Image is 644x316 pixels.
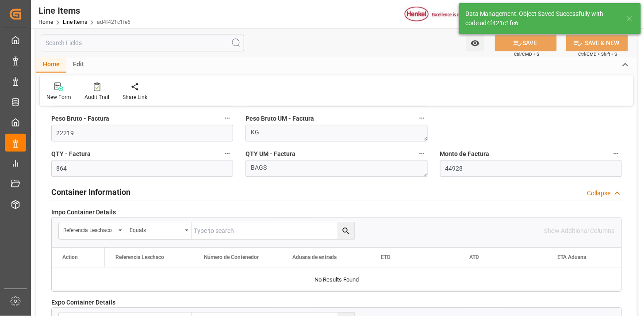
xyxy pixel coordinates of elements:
[63,224,115,234] div: Referencia Leschaco
[440,149,490,159] span: Monto de Factura
[84,93,109,101] div: Audit Trail
[130,224,182,234] div: Equals
[36,57,66,72] div: Home
[579,51,617,57] span: Ctrl/CMD + Shift + S
[204,254,259,260] span: Número de Contenedor
[337,222,354,239] button: search button
[245,125,427,141] textarea: KG
[51,298,115,307] span: Expo Container Details
[115,254,164,260] span: Referencia Leschaco
[416,112,428,124] button: Peso Bruto UM - Factura
[416,148,428,159] button: QTY UM - Factura
[466,34,484,51] button: open menu
[51,149,91,159] span: QTY - Factura
[566,34,628,51] button: SAVE & NEW
[62,254,78,260] div: Action
[46,93,71,101] div: New Form
[495,34,557,51] button: SAVE
[125,222,192,239] button: open menu
[38,19,53,25] a: Home
[41,34,244,51] input: Search Fields
[51,186,130,198] h2: Container Information
[587,189,611,198] div: Collapse
[38,4,130,17] div: Line Items
[192,222,354,239] input: Type to search
[51,208,116,217] span: Impo Container Details
[66,57,91,72] div: Edit
[245,149,295,159] span: QTY UM - Factura
[381,254,391,260] span: ETD
[514,51,540,57] span: Ctrl/CMD + S
[558,254,586,260] span: ETA Aduana
[292,254,337,260] span: Aduana de entrada
[222,112,233,124] button: Peso Bruto - Factura
[469,254,479,260] span: ATD
[405,7,479,22] img: Henkel%20logo.jpg_1689854090.jpg
[610,148,622,159] button: Monto de Factura
[59,222,125,239] button: open menu
[222,148,233,159] button: QTY - Factura
[245,160,427,177] textarea: BAGS
[245,114,314,123] span: Peso Bruto UM - Factura
[63,19,87,25] a: Line Items
[465,9,617,28] div: Data Management: Object Saved Successfully with code ad4f421c1fe6
[123,93,147,101] div: Share Link
[51,114,109,123] span: Peso Bruto - Factura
